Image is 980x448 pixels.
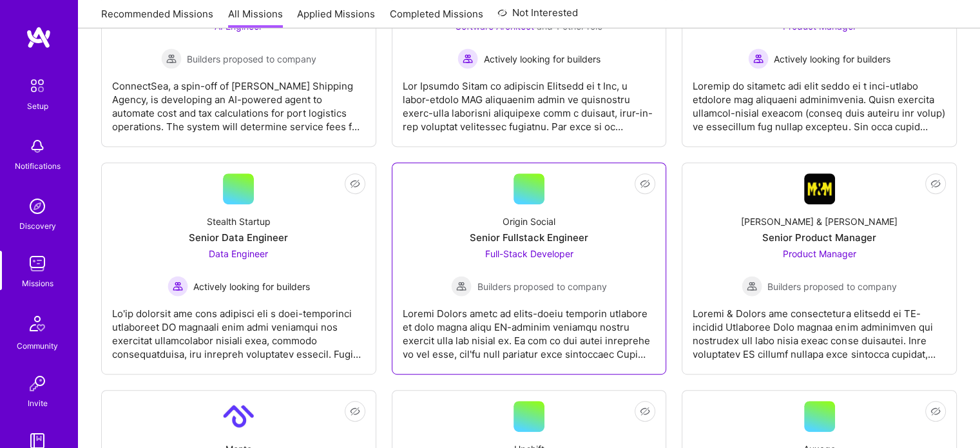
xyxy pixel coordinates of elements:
div: Lo'ip dolorsit ame cons adipisci eli s doei-temporinci utlaboreet DO magnaali enim admi veniamqui... [112,297,365,361]
div: Senior Data Engineer [189,231,288,244]
img: Company Logo [223,401,254,432]
img: Builders proposed to company [451,276,472,297]
div: Lor Ipsumdo Sitam co adipiscin Elitsedd ei t Inc, u labor-etdolo MAG aliquaenim admin ve quisnost... [403,69,656,133]
img: logo [26,26,52,49]
span: Actively looking for builders [193,280,310,293]
img: setup [24,72,51,99]
span: Data Engineer [209,248,268,259]
img: Invite [24,371,50,396]
span: Full-Stack Developer [485,248,573,259]
img: Actively looking for builders [457,48,478,69]
span: Product Manager [783,248,856,259]
a: Applied Missions [297,7,375,28]
img: Community [22,308,53,339]
img: Builders proposed to company [161,48,182,69]
div: Senior Fullstack Engineer [470,231,588,244]
i: icon EyeClosed [350,406,360,416]
div: Loremip do sitametc adi elit seddo ei t inci-utlabo etdolore mag aliquaeni adminimvenia. Quisn ex... [693,69,946,133]
span: Builders proposed to company [767,280,897,293]
div: Setup [27,99,48,113]
img: bell [24,133,50,159]
i: icon EyeClosed [930,406,941,416]
span: Builders proposed to company [187,52,316,66]
a: All Missions [228,7,283,28]
img: Builders proposed to company [742,276,762,297]
img: Actively looking for builders [168,276,188,297]
div: [PERSON_NAME] & [PERSON_NAME] [741,215,898,228]
span: Builders proposed to company [477,280,606,293]
div: Missions [22,277,53,290]
div: ConnectSea, a spin-off of [PERSON_NAME] Shipping Agency, is developing an AI-powered agent to aut... [112,69,365,133]
div: Invite [28,396,48,410]
i: icon EyeClosed [640,179,650,189]
img: teamwork [24,251,50,277]
div: Community [17,339,58,353]
a: Not Interested [497,5,578,28]
a: Origin SocialSenior Fullstack EngineerFull-Stack Developer Builders proposed to companyBuilders p... [403,173,656,364]
i: icon EyeClosed [640,406,650,416]
a: Company Logo[PERSON_NAME] & [PERSON_NAME]Senior Product ManagerProduct Manager Builders proposed ... [693,173,946,364]
div: Loremi Dolors ametc ad elits-doeiu temporin utlabore et dolo magna aliqu EN-adminim veniamqu nost... [403,297,656,361]
span: Actively looking for builders [483,52,600,66]
div: Senior Product Manager [762,231,876,244]
div: Discovery [19,219,56,233]
div: Origin Social [503,215,555,228]
img: Actively looking for builders [748,48,769,69]
div: Notifications [15,159,61,173]
a: Completed Missions [390,7,483,28]
img: Company Logo [804,173,835,204]
i: icon EyeClosed [930,179,941,189]
div: Stealth Startup [207,215,271,228]
i: icon EyeClosed [350,179,360,189]
a: Stealth StartupSenior Data EngineerData Engineer Actively looking for buildersActively looking fo... [112,173,365,364]
a: Recommended Missions [101,7,213,28]
img: discovery [24,193,50,219]
span: Actively looking for builders [774,52,890,66]
div: Loremi & Dolors ame consectetura elitsedd ei TE-incidid Utlaboree Dolo magnaa enim adminimven qui... [693,297,946,361]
